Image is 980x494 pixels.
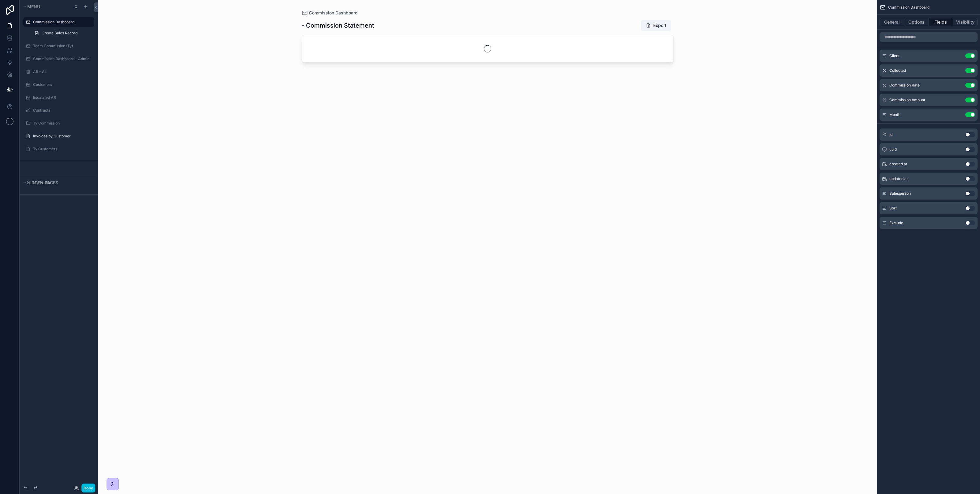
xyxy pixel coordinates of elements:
span: Menu [27,4,40,9]
span: created at [889,162,907,167]
span: uuid [889,147,897,152]
button: Done [81,484,95,492]
span: updated at [889,176,908,181]
button: General [880,18,904,26]
span: Client [889,53,899,58]
a: Create Sales Record [31,28,94,38]
label: Invoices by Customer [33,134,91,139]
span: Commission Amount [889,98,925,102]
button: Menu [22,2,70,11]
span: Salesperson [889,191,911,196]
label: My Profile [33,180,91,185]
label: Team Commission (Ty) [33,44,91,48]
label: Escalated AR [33,95,91,100]
label: Ty Customers [33,147,91,151]
label: Customers [33,82,91,87]
label: Commission Dashboard - Admin [33,56,91,61]
label: Ty Commission [33,121,91,126]
span: id [889,132,892,137]
button: Fields [929,18,953,26]
span: Create Sales Record [42,31,77,36]
span: Collected [889,68,906,73]
span: Commission Rate [889,83,920,88]
span: Sort [889,206,897,211]
span: Exclude [889,220,903,225]
span: Commission Dashboard [888,5,929,10]
button: Visibility [953,18,978,26]
label: Contracts [33,108,91,113]
label: AR - All [33,69,91,74]
label: Commission Dashboard [33,20,91,25]
span: Month [889,112,900,117]
button: Options [904,18,929,26]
